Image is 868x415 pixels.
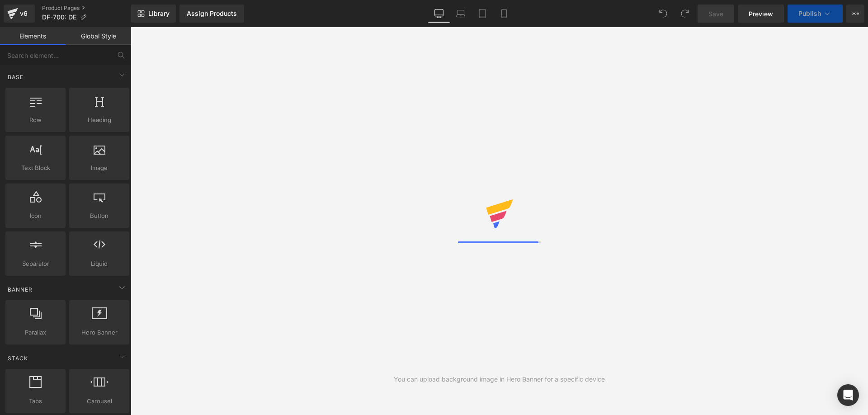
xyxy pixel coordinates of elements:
button: More [846,5,864,23]
span: Button [72,211,127,221]
a: Preview [738,5,784,23]
a: New Library [131,5,176,23]
a: Mobile [493,5,515,23]
button: Publish [788,5,843,23]
span: Save [708,9,723,19]
span: Carousel [72,396,127,406]
span: Hero Banner [72,328,127,337]
a: Global Style [66,27,131,45]
a: v6 [4,5,35,23]
div: Assign Products [187,10,237,17]
span: Separator [8,259,63,269]
span: Liquid [72,259,127,269]
div: Open Intercom Messenger [837,384,859,406]
span: Icon [8,211,63,221]
span: Library [148,9,170,18]
span: Row [8,115,63,125]
button: Undo [654,5,672,23]
a: Product Pages [42,5,131,12]
span: Heading [72,115,127,125]
a: Laptop [450,5,472,23]
span: Parallax [8,328,63,337]
span: Image [72,163,127,173]
span: Preview [749,9,773,19]
span: Stack [7,354,29,363]
span: Publish [798,10,821,17]
span: Banner [7,285,33,294]
span: DF-700: DE [42,14,76,21]
div: You can upload background image in Hero Banner for a specific device [394,374,605,384]
a: Desktop [428,5,450,23]
span: Tabs [8,396,63,406]
span: Base [7,73,24,81]
button: Redo [676,5,694,23]
a: Tablet [472,5,493,23]
span: Text Block [8,163,63,173]
div: v6 [18,8,29,19]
